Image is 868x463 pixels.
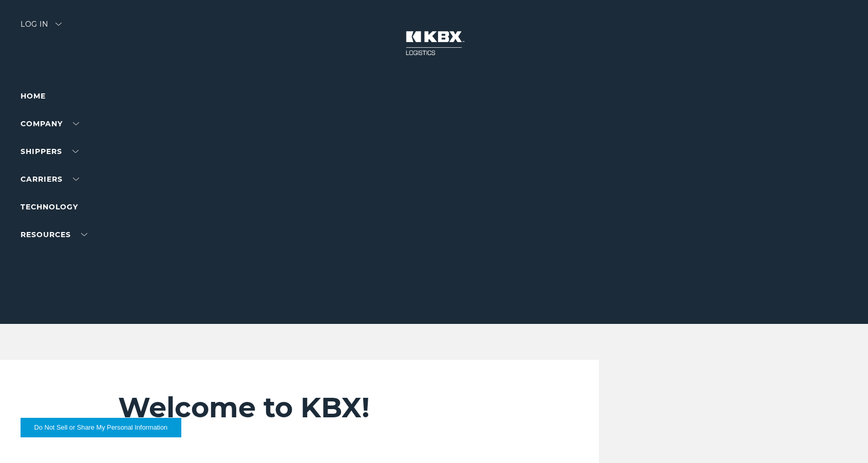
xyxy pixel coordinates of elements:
a: RESOURCES [21,230,87,239]
img: arrow [55,23,62,26]
a: Home [21,91,46,101]
div: Log in [21,21,62,35]
a: SHIPPERS [21,147,79,156]
h2: Welcome to KBX! [118,391,509,425]
a: Company [21,119,79,128]
a: Carriers [21,175,79,184]
button: Do Not Sell or Share My Personal Information [21,418,181,437]
a: Technology [21,202,78,211]
img: kbx logo [395,21,473,66]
